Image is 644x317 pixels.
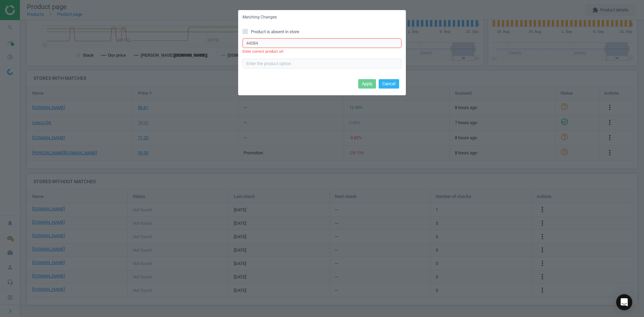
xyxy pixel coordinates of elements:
[243,49,401,54] div: Enter correct product url
[243,14,277,20] h5: Matching Changes
[250,29,301,35] span: Product is absent in store
[616,294,632,310] div: Open Intercom Messenger
[243,59,401,69] input: Enter the product option
[379,79,399,89] button: Cancel
[243,38,401,48] input: Enter correct product URL
[358,79,376,89] button: Apply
